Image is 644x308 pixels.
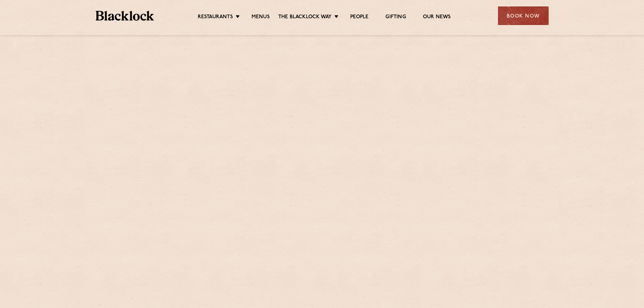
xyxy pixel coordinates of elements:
a: The Blacklock Way [278,14,332,21]
a: Gifting [385,14,406,21]
div: Book Now [498,6,549,25]
a: Restaurants [198,14,233,21]
img: BL_Textured_Logo-footer-cropped.svg [96,11,154,21]
a: People [350,14,368,21]
a: Menus [252,14,270,21]
a: Our News [423,14,451,21]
